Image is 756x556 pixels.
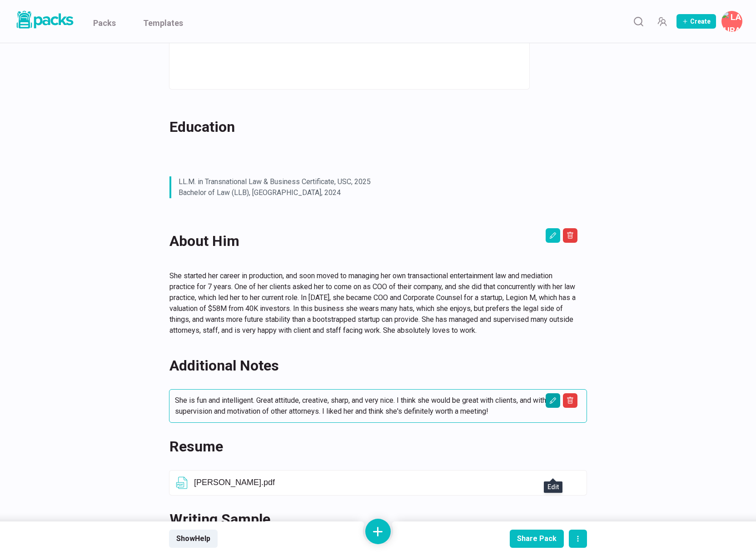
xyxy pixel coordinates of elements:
button: Search [629,12,647,30]
div: Share Pack [517,534,557,543]
button: Laura Carter [721,11,742,32]
h2: Education [169,116,576,138]
button: Share Pack [510,530,564,548]
button: ShowHelp [169,530,218,548]
h2: Resume [169,436,576,457]
a: Packs logo [14,9,75,34]
h2: Writing Sample [169,508,576,530]
button: Delete asset [563,228,577,243]
p: LL.M. in Transnational Law & Business Certificate, USC, 2025 Bachelor of Law (LLB), [GEOGRAPHIC_D... [179,176,568,198]
button: Edit asset [546,393,560,408]
button: Manage Team Invites [653,12,671,30]
p: She is fun and intelligent. Great attitude, creative, sharp, and very nice. I think she would be ... [175,395,581,417]
h2: About Him [169,230,576,252]
button: Edit asset [546,228,560,243]
button: Create Pack [676,14,716,29]
button: actions [569,530,587,548]
p: She started her career in production, and soon moved to managing her own transactional entertainm... [169,270,576,336]
p: [PERSON_NAME].pdf [194,478,581,488]
button: Delete asset [563,393,577,408]
h2: Additional Notes [169,355,576,376]
img: Packs logo [14,9,75,30]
